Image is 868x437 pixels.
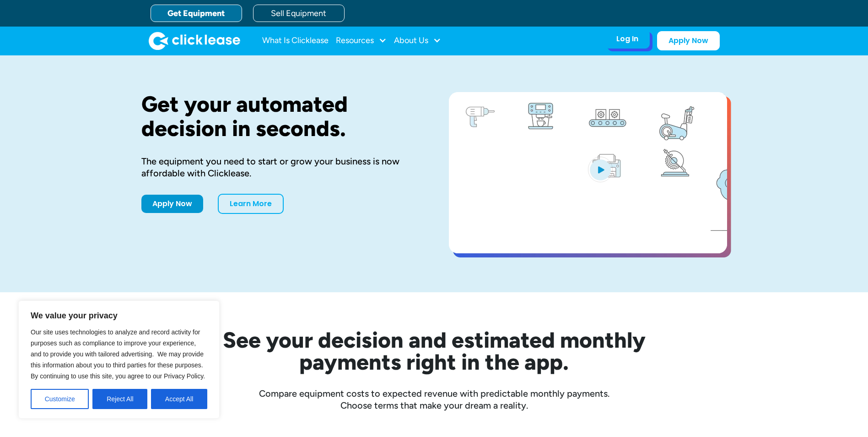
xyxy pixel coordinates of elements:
div: We value your privacy [18,300,220,419]
a: Sell Equipment [253,5,345,22]
a: What Is Clicklease [262,32,329,50]
div: The equipment you need to start or grow your business is now affordable with Clicklease. [141,155,420,179]
div: Log In [616,34,638,44]
a: Apply Now [141,195,203,213]
a: Apply Now [657,31,720,50]
p: We value your privacy [31,310,207,321]
h1: Get your automated decision in seconds. [141,92,420,141]
img: Clicklease logo [149,32,240,50]
a: Get Equipment [151,5,242,22]
h2: See your decision and estimated monthly payments right in the app. [178,329,690,373]
button: Customize [31,389,89,409]
button: Accept All [151,389,207,409]
a: open lightbox [449,92,727,253]
span: Our site uses technologies to analyze and record activity for purposes such as compliance to impr... [31,328,205,380]
a: Learn More [218,194,284,214]
img: Blue play button logo on a light blue circular background [588,157,613,182]
button: Reject All [92,389,147,409]
div: Resources [336,32,387,50]
div: Compare equipment costs to expected revenue with predictable monthly payments. Choose terms that ... [141,388,727,411]
div: About Us [394,32,441,50]
a: home [149,32,240,50]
